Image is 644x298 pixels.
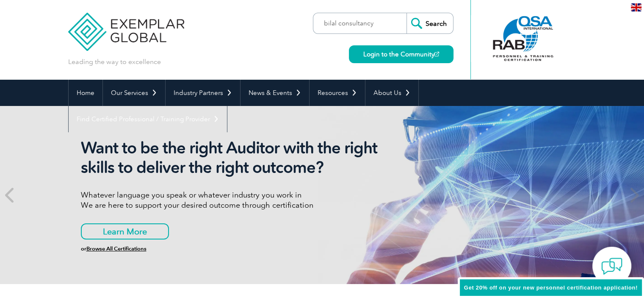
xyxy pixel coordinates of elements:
[81,138,398,177] h2: Want to be the right Auditor with the right skills to deliver the right outcome?
[69,80,102,106] a: Home
[81,190,398,210] p: Whatever language you speak or whatever industry you work in We are here to support your desired ...
[81,223,169,240] a: Learn More
[240,80,309,106] a: News & Events
[434,52,439,56] img: open_square.png
[464,284,638,291] span: Get 20% off on your new personnel certification application!
[365,80,418,106] a: About Us
[166,80,240,106] a: Industry Partners
[69,106,227,132] a: Find Certified Professional / Training Provider
[86,245,146,252] a: Browse All Certifications
[103,80,165,106] a: Our Services
[310,80,365,106] a: Resources
[406,13,453,33] input: Search
[81,246,398,252] h6: or
[601,256,622,277] img: contact-chat.png
[349,45,453,63] a: Login to the Community
[68,57,161,67] p: Leading the way to excellence
[631,3,641,11] img: en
